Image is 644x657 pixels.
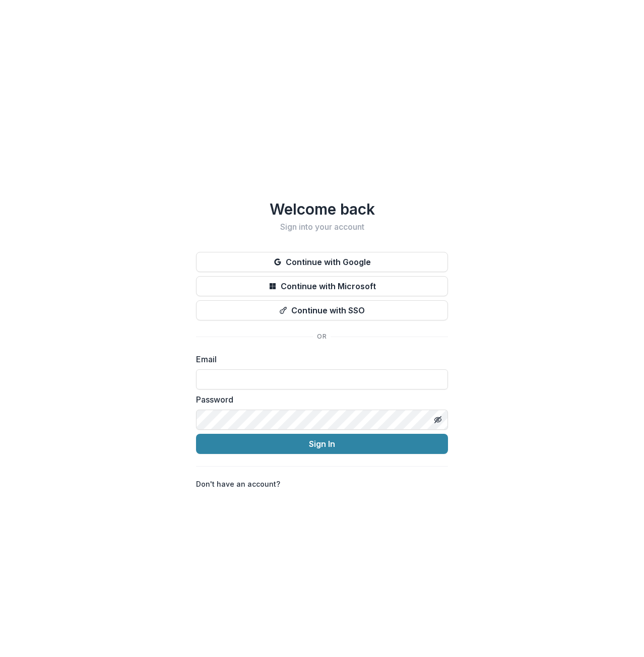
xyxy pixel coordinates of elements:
button: Continue with Microsoft [196,276,448,296]
button: Continue with SSO [196,300,448,320]
h2: Sign into your account [196,222,448,232]
h1: Welcome back [196,200,448,218]
button: Toggle password visibility [430,412,446,428]
p: Don't have an account? [196,479,280,489]
button: Sign In [196,434,448,454]
label: Password [196,393,442,406]
label: Email [196,353,442,365]
button: Continue with Google [196,252,448,272]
